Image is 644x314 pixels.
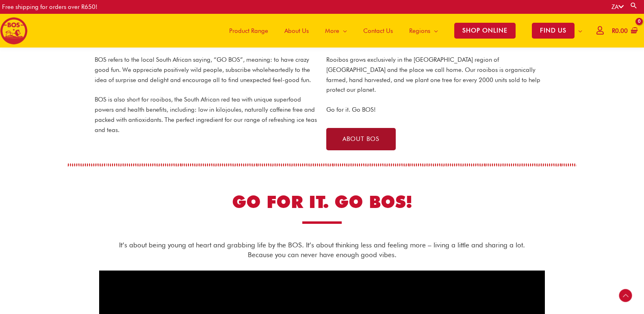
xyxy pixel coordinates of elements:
a: Contact Us [355,14,401,48]
span: SHOP ONLINE [454,23,516,39]
h2: GO FOR IT. GO BOS! [143,191,501,213]
a: ABOUT BOS [326,128,396,150]
a: SHOP ONLINE [446,14,524,48]
a: More [317,14,355,48]
p: It’s about being young at heart and grabbing life by the BOS. It’s about thinking less and feelin... [107,240,537,260]
span: About Us [284,19,309,43]
p: Rooibos grows exclusively in the [GEOGRAPHIC_DATA] region of [GEOGRAPHIC_DATA] and the place we c... [326,55,550,95]
span: Contact Us [363,19,393,43]
a: ZA [611,3,624,11]
span: More [325,19,339,43]
span: Regions [409,19,430,43]
a: View Shopping Cart, empty [610,22,638,40]
p: Go for it. Go BOS! [326,105,550,115]
a: Regions [401,14,446,48]
span: FIND US [532,23,575,39]
span: ABOUT BOS [343,136,379,142]
a: Product Range [221,14,276,48]
p: BOS refers to the local South African saying, “GO BOS”, meaning: to have crazy good fun. We appre... [95,55,318,85]
bdi: 0.00 [612,27,628,35]
nav: Site Navigation [215,14,590,48]
a: About Us [276,14,317,48]
span: R [612,27,615,35]
p: BOS is also short for rooibos, the South African red tea with unique superfood powers and health ... [95,95,318,135]
a: Search button [630,2,638,9]
span: Product Range [229,19,268,43]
